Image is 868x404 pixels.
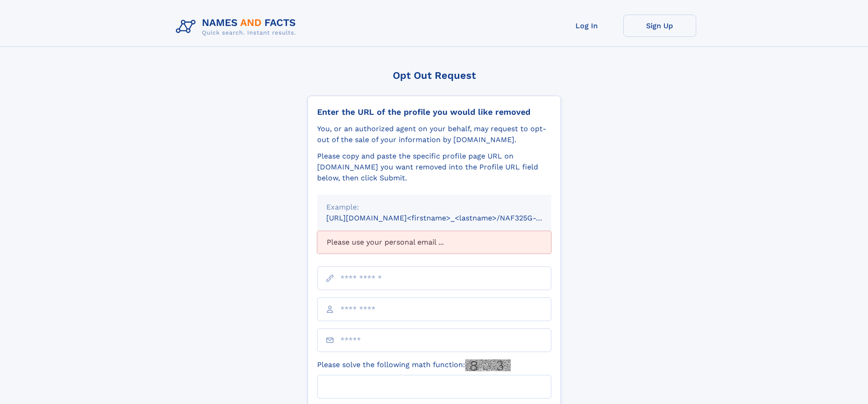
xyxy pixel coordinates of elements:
a: Sign Up [623,15,696,37]
div: You, or an authorized agent on your behalf, may request to opt-out of the sale of your informatio... [317,123,551,145]
small: [URL][DOMAIN_NAME]<firstname>_<lastname>/NAF325G-xxxxxxxx [326,214,569,222]
div: Opt Out Request [308,70,561,81]
div: Enter the URL of the profile you would like removed [317,107,551,117]
div: Please use your personal email ... [317,231,551,254]
div: Please copy and paste the specific profile page URL on [DOMAIN_NAME] you want removed into the Pr... [317,151,551,184]
a: Log In [550,15,623,37]
label: Please solve the following math function: [317,359,511,371]
div: Example: [326,202,542,213]
img: Logo Names and Facts [172,15,303,39]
